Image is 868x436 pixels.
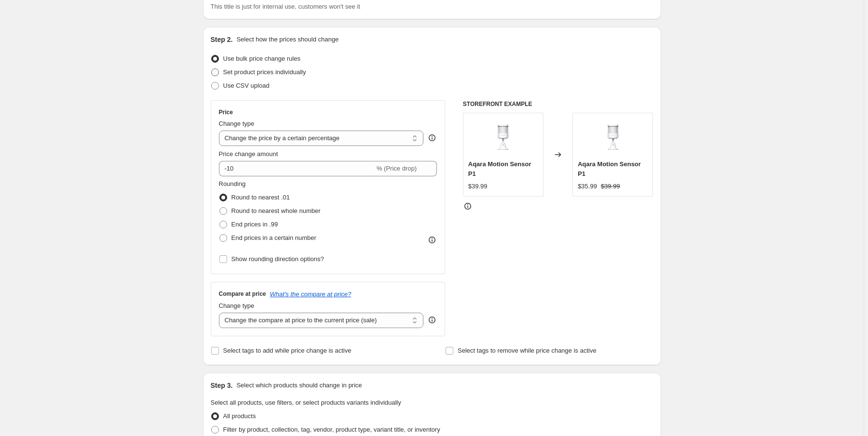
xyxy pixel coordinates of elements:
span: Change type [219,302,255,309]
h3: Compare at price [219,290,266,298]
input: -15 [219,161,375,176]
span: Show rounding direction options? [231,255,324,263]
span: Select tags to remove while price change is active [458,347,597,354]
span: Filter by product, collection, tag, vendor, product type, variant title, or inventory [223,426,440,433]
h3: Price [219,108,233,116]
span: End prices in .99 [231,221,278,228]
button: What's the compare at price? [270,291,352,298]
p: Select how the prices should change [236,35,339,44]
span: Aqara Motion Sensor P1 [578,160,641,177]
span: Round to nearest .01 [231,194,290,201]
span: This title is just for internal use, customers won't see it [211,3,360,10]
div: help [427,133,437,143]
span: Select tags to add while price change is active [223,347,352,354]
span: Price change amount [219,150,278,158]
span: Rounding [219,180,246,187]
span: All products [223,412,256,420]
span: % (Price drop) [377,165,417,172]
h2: Step 3. [211,381,233,390]
span: Aqara Motion Sensor P1 [468,160,531,177]
span: End prices in a certain number [231,234,316,241]
span: Select all products, use filters, or select products variants individually [211,399,401,406]
strike: $39.99 [601,182,620,191]
div: help [427,315,437,325]
span: Set product prices individually [223,68,306,76]
span: Round to nearest whole number [231,207,321,214]
span: Use CSV upload [223,82,270,89]
p: Select which products should change in price [236,381,362,390]
img: 27_80x.png [594,118,632,157]
div: $35.99 [578,182,597,191]
h6: STOREFRONT EXAMPLE [463,100,653,108]
h2: Step 2. [211,35,233,44]
span: Use bulk price change rules [223,55,300,62]
img: 27_80x.png [484,118,522,157]
span: Change type [219,120,255,127]
div: $39.99 [468,182,488,191]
